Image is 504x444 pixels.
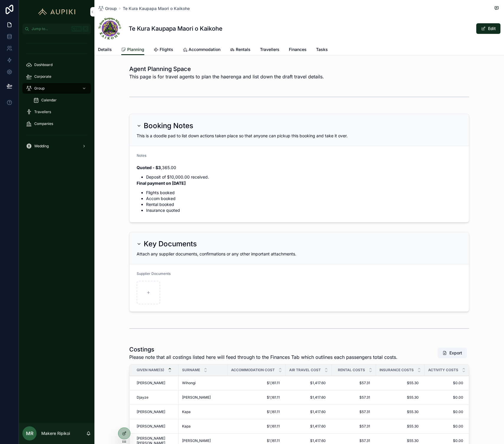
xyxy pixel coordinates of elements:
li: Accom booked [146,196,462,202]
span: $1,417.60 [292,381,326,385]
span: [PERSON_NAME] [182,395,211,400]
a: Travellers [260,44,279,56]
button: Edit [476,23,500,34]
span: Group [34,86,45,91]
a: Djayze [137,395,175,400]
a: Dashboard [22,60,91,70]
span: $1,161.11 [233,381,280,385]
span: Travellers [260,47,279,52]
span: Dashboard [34,62,53,67]
p: ,365.00 [137,164,462,171]
span: This is a doodle pad to list down actions taken place so that anyone can pickup this booking and ... [137,133,348,138]
span: Supplier Documents [137,271,171,276]
a: $55.30 [379,407,421,417]
span: $1,417.60 [292,424,326,429]
a: $57.31 [335,393,372,402]
span: Corporate [34,74,51,79]
a: $57.31 [335,422,372,431]
a: [PERSON_NAME] [182,438,224,443]
h1: Costings [129,345,397,354]
a: Group [22,83,91,94]
a: $1,417.60 [289,407,328,417]
a: Finances [289,44,307,56]
a: $55.30 [379,393,421,402]
a: $0.00 [428,407,466,417]
span: $1,417.60 [292,410,326,414]
a: $0.00 [428,422,466,431]
a: [PERSON_NAME] [137,424,175,429]
a: $1,417.60 [289,422,328,431]
span: Notes [137,153,146,158]
a: $57.31 [335,378,372,388]
span: $1,161.11 [233,395,280,400]
span: Surname [182,368,200,372]
span: [PERSON_NAME] [182,438,211,443]
span: Planning [127,47,144,52]
span: This page is for travel agents to plan the haerenga and list down the draft travel details. [129,73,324,80]
span: Wihongi [182,381,196,385]
a: Details [98,44,112,56]
a: $55.30 [379,378,421,388]
span: Accommodation [189,47,220,52]
a: Planning [121,44,144,55]
a: Travellers [22,107,91,117]
a: Tasks [316,44,328,56]
span: Travellers [34,110,51,114]
a: Te Kura Kaupapa Maori o Kaikohe [123,6,190,11]
a: $1,161.11 [231,393,282,402]
span: $57.31 [338,438,370,443]
a: Rentals [230,44,251,56]
img: App logo [35,7,78,16]
span: $55.30 [382,410,419,414]
h2: Key Documents [144,239,197,249]
span: Activity Costs [428,368,458,372]
li: Deposit of $10,000.00 received. [146,174,462,180]
span: $0.00 [431,410,463,414]
li: Flights booked [146,190,462,196]
span: Kapa [182,410,191,414]
span: Given Name(s) [137,368,164,372]
span: Details [98,47,112,52]
span: Group [105,6,117,11]
span: $1,161.11 [233,410,280,414]
span: $1,161.11 [233,438,280,443]
a: $1,161.11 [231,407,282,417]
span: [PERSON_NAME] [137,424,165,429]
a: $1,161.11 [231,378,282,388]
a: $57.31 [335,407,372,417]
span: Jump to... [32,27,69,31]
a: $0.00 [428,378,466,388]
a: Calendar [30,95,91,105]
span: Accommodation Cost [231,368,275,372]
span: $55.30 [382,381,419,385]
a: $1,161.11 [231,422,282,431]
span: Tasks [316,47,328,52]
span: Finances [289,47,307,52]
a: Kapa [182,410,224,414]
span: $57.31 [338,410,370,414]
span: $55.30 [382,438,419,443]
span: $57.31 [338,424,370,429]
a: $1,417.60 [289,393,328,402]
a: $55.30 [379,422,421,431]
span: [PERSON_NAME] [137,410,165,414]
span: $0.00 [431,395,463,400]
span: $1,417.60 [292,438,326,443]
strong: Quoted - $3 [137,165,161,170]
span: Insurance Costs [379,368,414,372]
span: Please note that all costings listed here will feed through to the Finances Tab which outlines ea... [129,354,397,361]
h1: Te Kura Kaupapa Maori o Kaikohe [129,24,222,33]
a: [PERSON_NAME] [137,410,175,414]
a: Group [98,6,117,11]
a: $0.00 [428,393,466,402]
a: [PERSON_NAME] [182,395,224,400]
span: $0.00 [431,438,463,443]
span: Flights [160,47,173,52]
a: Companies [22,118,91,129]
a: $1,417.60 [289,378,328,388]
button: Export [438,348,467,358]
a: Accommodation [183,44,220,56]
span: $1,417.60 [292,395,326,400]
h2: Booking Notes [144,121,193,131]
